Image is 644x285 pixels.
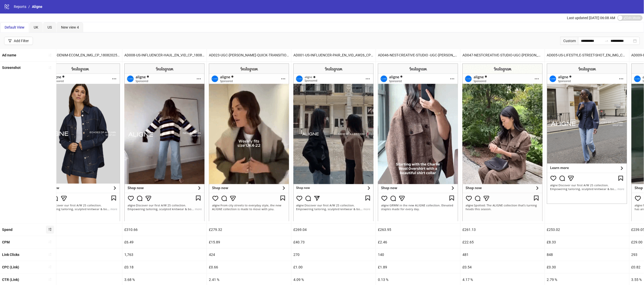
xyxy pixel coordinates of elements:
[122,224,207,236] div: £310.66
[567,16,615,20] span: Last updated [DATE] 06:08 AM
[122,49,207,61] div: AD008-US-INFLUENCER-HAUL_EN_VID_CP_18082025_F_CC_SC10_USP11_AW26
[8,39,12,43] span: filter
[40,64,120,221] img: Screenshot 120233244717480332
[34,25,38,29] span: UK
[47,25,52,29] span: US
[460,49,545,61] div: AD047-NEST-CREATIVE-STUDIO-UGC-[PERSON_NAME]-PAPARAZZI_EN_VID_CP_23092025_F_NSE_SC11_USP8_
[545,249,629,261] div: 848
[207,261,291,273] div: £0.66
[2,253,19,257] b: Link Clicks
[38,249,122,261] div: 136
[13,4,27,9] a: Reports
[376,249,460,261] div: 140
[460,236,545,248] div: £22.65
[32,5,42,9] span: Aligne
[460,261,545,273] div: £0.54
[291,236,376,248] div: £40.73
[460,249,545,261] div: 481
[2,66,21,70] b: Screenshot
[545,261,629,273] div: £0.30
[38,236,122,248] div: £13.87
[48,278,52,281] span: sort-ascending
[5,25,25,29] span: Default View
[48,240,52,244] span: sort-ascending
[28,4,30,9] li: /
[376,236,460,248] div: £2.46
[124,64,205,221] img: Screenshot 120234160984590332
[291,49,376,61] div: AD001-US-INFLUENCER-PAIR_EN_VID_AW26_CP_18082025_F_CC_SC10_USP11_AW26
[462,64,543,221] img: Screenshot 120234542607660332
[122,249,207,261] div: 1,763
[207,49,291,61] div: AD023-UGC-[PERSON_NAME]-QUICK-TRANSITIONS_EN_VID_HP_11092025_F_NSE_SC11_USP7_
[4,37,33,45] button: Add Filter
[207,236,291,248] div: £15.89
[605,39,609,43] span: to
[560,37,578,45] div: Custom
[48,66,52,69] span: sort-ascending
[122,261,207,273] div: £0.18
[2,240,10,244] b: CPM
[376,261,460,273] div: £1.89
[122,236,207,248] div: £6.49
[460,224,545,236] div: £261.13
[291,261,376,273] div: £1.00
[38,49,122,61] div: AD003-US-DENIM-ECOM_EN_IMG_CP_18082025_F_CC_SC15_USP11_AW26
[2,53,16,57] b: Ad name
[61,25,79,29] span: New view 4
[14,39,29,43] div: Add Filter
[48,265,52,269] span: sort-ascending
[545,224,629,236] div: £253.02
[545,236,629,248] div: £8.33
[207,249,291,261] div: 424
[207,224,291,236] div: £279.32
[291,224,376,236] div: £269.04
[48,53,52,57] span: sort-ascending
[376,49,460,61] div: AD046-NEST-CREATIVE-STUDIO -UGC-[PERSON_NAME]-GRWM_EN_VID_CP_23092025_F_NSE_SC11_USP8_
[547,64,627,204] img: Screenshot 120233864844160332
[605,39,609,43] span: swap-right
[38,224,122,236] div: £319.37
[545,49,629,61] div: AD005-US-LIFESTYLE-STREET-SHOT_EN_IMG_CP_18082025_F_CC_SC16_USP11_AW26
[378,64,458,221] img: Screenshot 120234543598450332
[2,278,19,282] b: CTR (Link)
[38,261,122,273] div: £2.35
[376,224,460,236] div: £263.95
[2,228,13,232] b: Spend
[48,228,52,231] span: sort-descending
[209,64,289,221] img: Screenshot 120233964398540332
[2,265,19,269] b: CPC (Link)
[291,249,376,261] div: 270
[48,253,52,256] span: sort-ascending
[293,64,374,221] img: Screenshot 120232471994210332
